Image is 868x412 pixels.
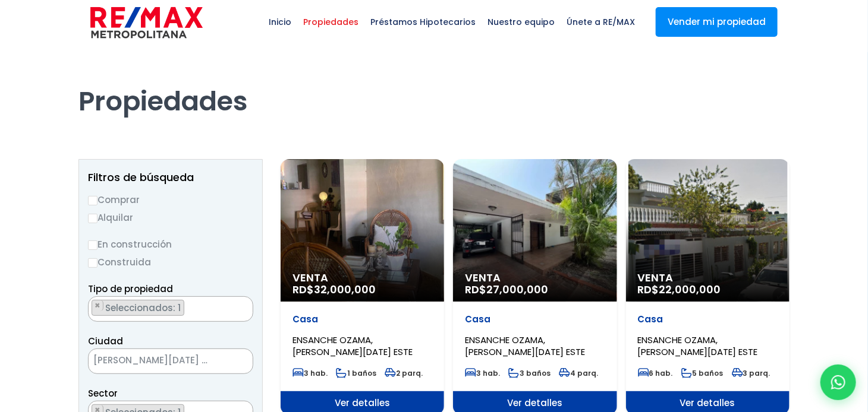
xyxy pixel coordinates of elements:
h1: Propiedades [78,52,790,118]
input: En construcción [88,240,98,250]
span: × [240,300,246,311]
span: Préstamos Hipotecarios [364,4,482,40]
li: CASA [92,300,184,316]
span: 5 baños [681,368,724,378]
p: Casa [638,313,778,325]
span: Venta [293,272,432,284]
button: Remove all items [223,352,241,371]
span: SANTO DOMINGO ESTE [88,348,253,374]
span: × [235,356,241,367]
label: Comprar [88,192,253,207]
span: 22,000,000 [659,282,721,297]
span: 2 parq. [385,368,423,378]
span: SANTO DOMINGO ESTE [89,352,223,369]
span: Ciudad [88,335,123,347]
span: Únete a RE/MAX [561,4,641,40]
span: Inicio [263,4,297,40]
span: 1 baños [336,368,376,378]
span: RD$ [638,282,721,297]
span: Sector [88,387,118,400]
span: ENSANCHE OZAMA, [PERSON_NAME][DATE] ESTE [465,334,585,358]
span: Seleccionados: 1 [104,302,184,314]
span: 27,000,000 [486,282,548,297]
label: Alquilar [88,210,253,225]
p: Casa [293,313,432,325]
span: RD$ [465,282,548,297]
input: Construida [88,258,98,268]
span: 3 parq. [732,368,770,378]
span: 3 hab. [293,368,328,378]
span: 3 hab. [465,368,500,378]
span: Venta [638,272,778,284]
label: En construcción [88,237,253,252]
button: Remove item [92,300,103,311]
span: Tipo de propiedad [88,283,173,295]
span: Propiedades [297,4,364,40]
span: ENSANCHE OZAMA, [PERSON_NAME][DATE] ESTE [293,334,413,358]
span: 4 parq. [559,368,598,378]
a: Vender mi propiedad [656,7,778,37]
span: RD$ [293,282,376,297]
span: Nuestro equipo [482,4,561,40]
span: × [95,300,100,311]
span: 6 hab. [638,368,673,378]
span: 32,000,000 [314,282,376,297]
textarea: Search [89,297,95,322]
h2: Filtros de búsqueda [88,172,253,183]
input: Comprar [88,196,98,205]
input: Alquilar [88,214,98,223]
label: Construida [88,255,253,270]
span: 3 baños [508,368,551,378]
span: Venta [465,272,605,284]
p: Casa [465,313,605,325]
span: ENSANCHE OZAMA, [PERSON_NAME][DATE] ESTE [638,334,758,358]
button: Remove all items [240,300,247,312]
img: remax-metropolitana-logo [90,5,203,40]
